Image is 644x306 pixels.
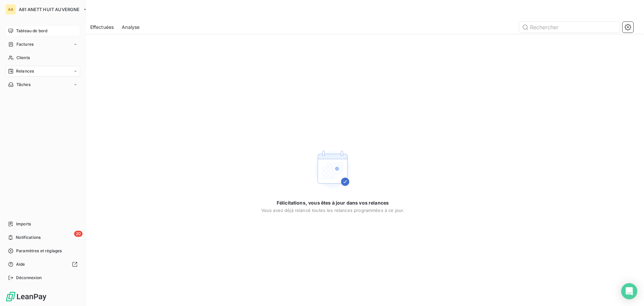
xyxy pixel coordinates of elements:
[16,68,34,74] span: Relances
[5,291,47,302] img: Logo LeanPay
[16,221,31,227] span: Imports
[74,231,83,237] span: 20
[5,52,80,63] a: Clients
[19,7,79,12] span: A81 ANETT HUIT AUVERGNE
[5,26,80,36] a: Tableau de bord
[16,55,30,61] span: Clients
[311,148,354,191] img: Empty state
[261,208,405,213] span: Vous avez déjà relancé toutes les relances programmées à ce jour.
[5,79,80,90] a: Tâches
[5,259,80,270] a: Aide
[519,22,620,33] input: Rechercher
[621,283,637,299] div: Open Intercom Messenger
[16,82,31,88] span: Tâches
[16,28,47,34] span: Tableau de bord
[277,200,389,206] span: Félicitations, vous êtes à jour dans vos relances
[5,4,16,15] div: AA
[5,66,80,77] a: Relances
[16,234,41,241] span: Notifications
[5,39,80,50] a: Factures
[122,24,140,31] span: Analyse
[16,275,42,281] span: Déconnexion
[5,246,80,256] a: Paramètres et réglages
[16,248,62,254] span: Paramètres et réglages
[5,219,80,229] a: Imports
[16,41,34,47] span: Factures
[16,261,25,267] span: Aide
[90,24,114,31] span: Effectuées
